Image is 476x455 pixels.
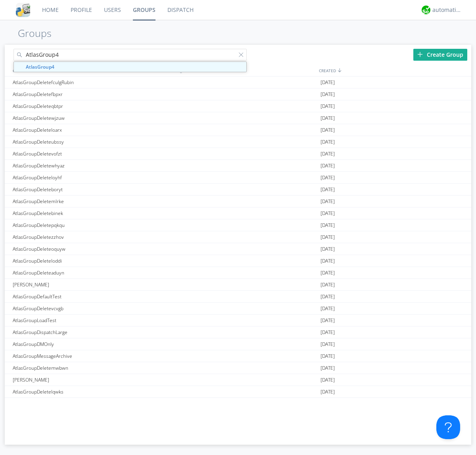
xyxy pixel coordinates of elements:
a: AtlasGroupDeletefbpxr[DATE] [5,88,471,100]
div: CREATED [317,65,471,76]
span: [DATE] [321,398,335,410]
span: [DATE] [321,172,335,184]
span: [DATE] [321,374,335,386]
div: AtlasGroupDispatchLarge [11,326,163,338]
span: [DATE] [321,184,335,196]
iframe: Toggle Customer Support [436,415,460,439]
span: [DATE] [321,255,335,267]
div: AtlasGroupDeleteloarx [11,124,163,136]
a: AtlasGroupDeleteloddi[DATE] [5,255,471,267]
div: AtlasGroupLoadTest [11,315,163,326]
a: AtlasGroupDeletewhyaz[DATE] [5,160,471,172]
span: [DATE] [321,350,335,362]
a: [PERSON_NAME][DATE] [5,279,471,291]
span: [DATE] [321,207,335,219]
span: [DATE] [321,231,335,243]
span: [DATE] [321,112,335,124]
span: [DATE] [321,279,335,291]
a: AtlasGroupDefaultTest[DATE] [5,291,471,303]
img: d2d01cd9b4174d08988066c6d424eccd [422,6,430,14]
span: [DATE] [321,160,335,172]
div: AtlasGroupDeletezzhov [11,231,163,243]
span: [DATE] [321,291,335,303]
div: AtlasGroupDeletefbpxr [11,88,163,100]
a: AtlasGroupDeletebinek[DATE] [5,207,471,219]
a: AtlasGroupDeletemlrke[DATE] [5,196,471,207]
span: [DATE] [321,326,335,338]
span: [DATE] [321,124,335,136]
span: [DATE] [321,136,335,148]
div: GROUPS [11,65,161,76]
div: AtlasGroupDeleteoquyw [11,243,163,255]
div: [PERSON_NAME] [11,279,163,290]
div: AtlasGroupDefaultTest [11,291,163,302]
a: AtlasGroupDeletepqkqu[DATE] [5,219,471,231]
div: AtlasGroupDeleteloyhf [11,172,163,183]
div: Create Group [413,49,467,61]
a: AtlasGroupDeletezzhov[DATE] [5,231,471,243]
div: [PERSON_NAME] [11,374,163,386]
a: AtlasGroupDeleteoquyw[DATE] [5,243,471,255]
a: AtlasGroupDeletevtmhi[DATE] [5,398,471,410]
a: AtlasGroupDeletemwbwn[DATE] [5,362,471,374]
div: AtlasGroupDeletevtmhi [11,398,163,409]
span: [DATE] [321,338,335,350]
a: AtlasGroupDeletewjzuw[DATE] [5,112,471,124]
div: AtlasGroupDeleteloddi [11,255,163,267]
span: [DATE] [321,315,335,326]
div: AtlasGroupDeleteboryt [11,184,163,195]
div: AtlasGroupDeleteaduyn [11,267,163,278]
a: AtlasGroupDispatchLarge[DATE] [5,326,471,338]
img: plus.svg [417,52,423,57]
span: [DATE] [321,77,335,88]
div: AtlasGroupDeletewhyaz [11,160,163,171]
div: AtlasGroupDeletepqkqu [11,219,163,231]
img: cddb5a64eb264b2086981ab96f4c1ba7 [16,3,30,17]
div: AtlasGroupDeletebinek [11,207,163,219]
div: AtlasGroupDeletevofzt [11,148,163,159]
a: AtlasGroupDeletevofzt[DATE] [5,148,471,160]
a: AtlasGroupDeleteloarx[DATE] [5,124,471,136]
span: [DATE] [321,267,335,279]
span: [DATE] [321,88,335,100]
div: AtlasGroupDeleteqbtpr [11,100,163,112]
div: AtlasGroupDeletevcvgb [11,303,163,314]
a: AtlasGroupDeletefculgRubin[DATE] [5,77,471,88]
input: Search groups [13,49,247,61]
a: AtlasGroupMessageArchive[DATE] [5,350,471,362]
div: AtlasGroupDeletefculgRubin [11,77,163,88]
span: [DATE] [321,243,335,255]
div: AtlasGroupMessageArchive [11,350,163,362]
span: [DATE] [321,303,335,315]
a: AtlasGroupDeletelqwks[DATE] [5,386,471,398]
span: [DATE] [321,148,335,160]
strong: AtlasGroup4 [26,63,54,70]
a: AtlasGroupDeleteboryt[DATE] [5,184,471,196]
div: automation+atlas [432,6,462,14]
a: AtlasGroupDeleteqbtpr[DATE] [5,100,471,112]
div: AtlasGroupDMOnly [11,338,163,350]
a: AtlasGroupDeleteloyhf[DATE] [5,172,471,184]
span: [DATE] [321,100,335,112]
span: [DATE] [321,362,335,374]
a: AtlasGroupDeleteubssy[DATE] [5,136,471,148]
a: [PERSON_NAME][DATE] [5,374,471,386]
span: [DATE] [321,219,335,231]
span: [DATE] [321,386,335,398]
a: AtlasGroupLoadTest[DATE] [5,315,471,326]
div: AtlasGroupDeletewjzuw [11,112,163,124]
a: AtlasGroupDeletevcvgb[DATE] [5,303,471,315]
a: AtlasGroupDeleteaduyn[DATE] [5,267,471,279]
div: AtlasGroupDeletemwbwn [11,362,163,374]
span: [DATE] [321,196,335,207]
div: AtlasGroupDeletemlrke [11,196,163,207]
div: AtlasGroupDeleteubssy [11,136,163,148]
a: AtlasGroupDMOnly[DATE] [5,338,471,350]
div: AtlasGroupDeletelqwks [11,386,163,397]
